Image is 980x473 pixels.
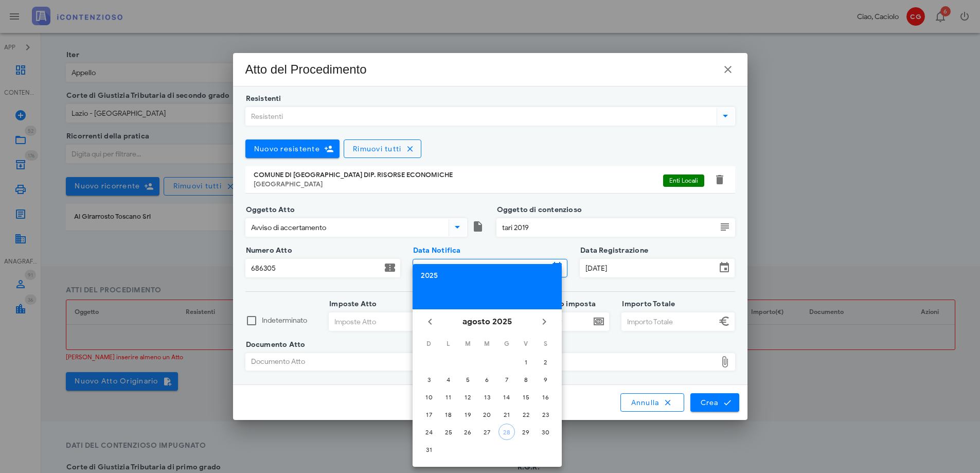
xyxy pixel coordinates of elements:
[498,376,515,383] div: 7
[458,311,516,332] button: agosto 2025
[440,393,457,401] div: 11
[537,354,554,370] button: 2
[440,371,457,388] button: 4
[421,371,437,388] button: 3
[440,428,457,436] div: 25
[479,406,495,423] button: 20
[420,335,438,353] th: D
[498,371,515,388] button: 7
[700,398,729,407] span: Crea
[243,340,306,350] label: Documento Atto
[246,219,447,236] input: Oggetto Atto
[577,246,648,256] label: Data Registrazione
[421,272,554,279] div: 2025
[498,411,515,418] div: 21
[497,335,516,353] th: G
[518,371,534,388] button: 8
[539,313,591,330] input: ####
[479,389,495,405] button: 13
[498,406,515,423] button: 21
[440,424,457,440] button: 25
[537,376,554,383] div: 9
[518,406,534,423] button: 22
[440,376,457,383] div: 4
[254,180,663,188] div: [GEOGRAPHIC_DATA]
[518,411,534,418] div: 22
[630,398,674,407] span: Annulla
[536,299,596,309] label: 2° anno imposta
[498,393,515,401] div: 14
[537,358,554,366] div: 2
[479,371,495,388] button: 6
[518,389,534,405] button: 15
[421,411,437,418] div: 17
[619,299,675,309] label: Importo Totale
[344,139,422,158] button: Rimuovi tutti
[494,205,582,215] label: Oggetto di contenzioso
[458,335,477,353] th: M
[410,246,461,256] label: Data Notifica
[262,316,317,326] label: Indeterminato
[498,424,515,440] button: 28
[518,393,534,401] div: 15
[535,312,554,331] button: Il prossimo mese
[439,335,458,353] th: L
[536,335,555,353] th: S
[537,411,554,418] div: 23
[421,389,437,405] button: 10
[478,335,496,353] th: M
[537,371,554,388] button: 9
[246,108,715,125] input: Resistenti
[459,424,476,440] button: 26
[459,411,476,418] div: 19
[459,376,476,383] div: 5
[440,389,457,405] button: 11
[669,174,698,187] span: Enti Locali
[421,446,437,453] div: 31
[421,376,437,383] div: 3
[245,139,340,158] button: Nuovo resistente
[479,428,495,436] div: 27
[518,424,534,440] button: 29
[326,299,377,309] label: Imposte Atto
[421,428,437,436] div: 24
[421,312,439,331] button: Il mese scorso
[537,424,554,440] button: 30
[537,428,554,436] div: 30
[246,259,382,277] input: Numero Atto
[329,313,423,330] input: Imposte Atto
[440,406,457,423] button: 18
[537,389,554,405] button: 16
[714,173,726,186] button: Elimina
[254,171,663,179] div: COMUNE DI [GEOGRAPHIC_DATA] DIP. RISORSE ECONOMICHE
[518,354,534,370] button: 1
[459,393,476,401] div: 12
[479,411,495,418] div: 20
[440,411,457,418] div: 18
[518,428,534,436] div: 29
[479,393,495,401] div: 13
[413,259,549,277] input: Data Notifica
[537,406,554,423] button: 23
[497,219,717,236] input: Oggetto di contenzioso
[459,371,476,388] button: 5
[459,428,476,436] div: 26
[243,94,281,104] label: Resistenti
[537,393,554,401] div: 16
[690,393,739,412] button: Crea
[243,246,292,256] label: Numero Atto
[498,389,515,405] button: 14
[421,406,437,423] button: 17
[243,205,295,215] label: Oggetto Atto
[421,393,437,401] div: 10
[499,428,514,436] div: 28
[352,145,402,153] span: Rimuovi tutti
[421,424,437,440] button: 24
[421,441,437,458] button: 31
[245,61,367,78] div: Atto del Procedimento
[479,424,495,440] button: 27
[479,376,495,383] div: 6
[622,313,716,330] input: Importo Totale
[459,406,476,423] button: 19
[254,145,320,153] span: Nuovo resistente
